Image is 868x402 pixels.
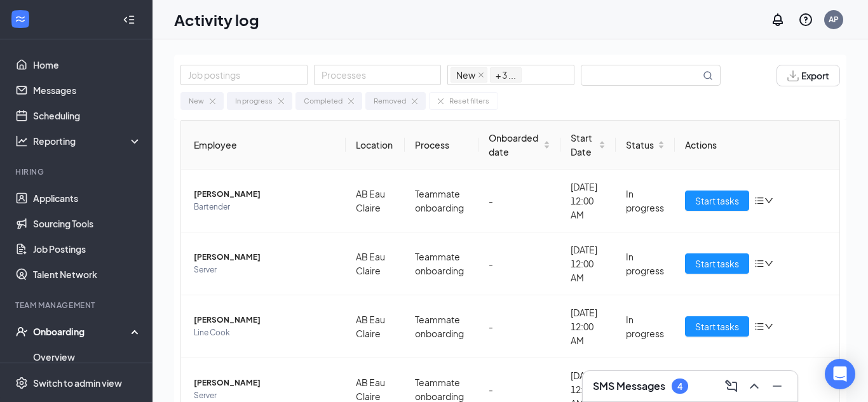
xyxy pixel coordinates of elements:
[33,103,142,128] a: Scheduling
[478,72,484,78] span: close
[15,135,28,147] svg: Analysis
[496,68,516,82] span: + 3 ...
[15,300,139,311] div: Team Management
[194,389,336,402] span: Server
[405,121,479,170] th: Process
[616,121,675,170] th: Status
[764,259,773,268] span: down
[33,236,142,262] a: Job Postings
[14,13,27,25] svg: WorkstreamLogo
[489,131,541,159] span: Onboarded date
[194,326,336,339] span: Line Cook
[15,325,28,338] svg: UserCheck
[33,262,142,287] a: Talent Network
[451,67,487,83] span: New
[767,376,787,396] button: Minimize
[571,180,606,222] div: [DATE] 12:00 AM
[346,232,405,295] td: AB Eau Claire
[489,382,550,396] div: -
[194,377,336,389] span: [PERSON_NAME]
[194,188,336,201] span: [PERSON_NAME]
[764,196,773,205] span: down
[744,376,764,396] button: ChevronUp
[747,379,762,394] svg: ChevronUp
[626,312,665,340] div: In progress
[33,325,131,338] div: Onboarding
[15,166,139,177] div: Hiring
[685,191,749,211] button: Start tasks
[194,264,336,276] span: Server
[770,379,785,394] svg: Minimize
[33,185,142,211] a: Applicants
[798,12,813,27] svg: QuestionInfo
[754,321,764,332] span: bars
[801,71,829,80] span: Export
[181,121,346,170] th: Employee
[675,121,839,170] th: Actions
[194,201,336,213] span: Bartender
[456,68,475,82] span: New
[626,187,665,215] div: In progress
[33,135,142,147] div: Reporting
[304,95,342,107] div: Completed
[489,319,550,333] div: -
[721,376,742,396] button: ComposeMessage
[754,196,764,206] span: bars
[560,121,616,170] th: Start Date
[33,77,142,103] a: Messages
[33,344,142,370] a: Overview
[189,95,204,107] div: New
[571,243,606,285] div: [DATE] 12:00 AM
[346,170,405,232] td: AB Eau Claire
[626,250,665,278] div: In progress
[776,65,840,86] button: Export
[123,13,135,26] svg: Collapse
[194,314,336,326] span: [PERSON_NAME]
[677,381,682,392] div: 4
[685,253,749,274] button: Start tasks
[593,379,665,393] h3: SMS Messages
[174,9,259,30] h1: Activity log
[374,95,406,107] div: Removed
[346,295,405,358] td: AB Eau Claire
[194,251,336,264] span: [PERSON_NAME]
[764,322,773,331] span: down
[626,138,655,152] span: Status
[405,170,479,232] td: Teammate onboarding
[770,12,785,27] svg: Notifications
[571,305,606,347] div: [DATE] 12:00 AM
[825,359,855,389] div: Open Intercom Messenger
[571,131,596,159] span: Start Date
[15,377,28,389] svg: Settings
[405,295,479,358] td: Teammate onboarding
[489,257,550,271] div: -
[829,14,839,25] div: AP
[695,194,739,208] span: Start tasks
[490,67,522,83] span: + 3 ...
[685,316,749,337] button: Start tasks
[405,232,479,295] td: Teammate onboarding
[478,121,560,170] th: Onboarded date
[346,121,405,170] th: Location
[235,95,273,107] div: In progress
[449,95,489,107] div: Reset filters
[489,194,550,208] div: -
[724,379,739,394] svg: ComposeMessage
[695,257,739,271] span: Start tasks
[33,377,122,389] div: Switch to admin view
[695,319,739,333] span: Start tasks
[703,70,713,81] svg: MagnifyingGlass
[33,211,142,236] a: Sourcing Tools
[33,52,142,77] a: Home
[754,258,764,269] span: bars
